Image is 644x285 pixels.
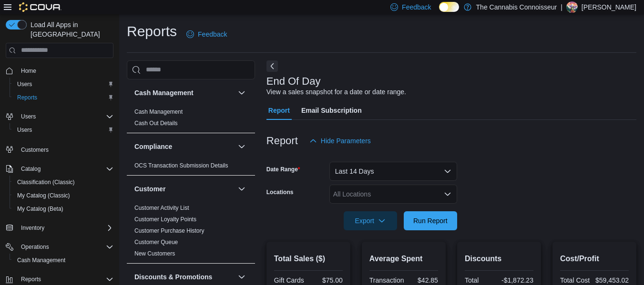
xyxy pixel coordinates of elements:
button: Export [344,211,397,230]
span: Dark Mode [439,12,440,12]
h2: Total Sales ($) [274,253,343,265]
span: Customer Queue [134,238,178,246]
span: Users [21,113,36,120]
a: Customers [17,144,52,156]
h3: Cash Management [134,88,194,98]
p: [PERSON_NAME] [582,1,636,13]
span: Run Report [413,216,448,226]
button: Operations [2,240,117,254]
button: Compliance [236,141,247,152]
span: Reports [17,94,37,101]
button: Next [266,60,278,72]
button: Customer [134,184,234,194]
div: Compliance [127,160,255,175]
button: Inventory [2,221,117,235]
h2: Average Spent [369,253,438,265]
span: Users [13,79,113,90]
span: Feedback [198,29,227,39]
button: Operations [17,241,53,253]
span: Classification (Classic) [17,178,75,186]
h3: Compliance [134,142,172,151]
button: Users [17,111,40,122]
button: Compliance [134,142,234,151]
span: Catalog [21,165,41,173]
div: -$1,872.23 [501,276,533,284]
button: Inventory [17,222,48,234]
span: Cash Out Details [134,119,178,127]
h2: Discounts [465,253,533,265]
span: My Catalog (Beta) [17,205,63,213]
span: Customer Activity List [134,204,189,212]
div: Customer [127,202,255,263]
span: Reports [21,275,41,283]
label: Locations [266,188,294,196]
div: Cash Management [127,106,255,133]
div: $42.85 [408,276,438,284]
button: Users [2,110,117,123]
span: Home [17,65,113,77]
span: Classification (Classic) [13,177,113,188]
span: Users [17,126,32,134]
button: Last 14 Days [329,162,457,181]
span: Hide Parameters [321,136,371,146]
img: Cova [19,2,61,12]
h3: Report [266,135,298,147]
span: Inventory [21,224,44,232]
span: Users [17,80,32,88]
div: View a sales snapshot for a date or date range. [266,87,406,97]
a: Users [13,79,36,90]
button: Discounts & Promotions [134,272,234,282]
button: Catalog [2,162,117,176]
button: Reports [10,91,117,104]
p: The Cannabis Connoisseur [476,1,557,13]
span: Export [349,211,391,230]
a: Classification (Classic) [13,177,79,188]
a: Home [17,65,40,77]
input: Dark Mode [439,2,459,12]
button: Customer [236,183,247,195]
button: My Catalog (Classic) [10,189,117,202]
span: My Catalog (Classic) [13,190,113,201]
a: Customer Activity List [134,205,189,211]
button: Run Report [404,211,457,230]
button: Cash Management [10,254,117,267]
button: Users [10,78,117,91]
span: Users [17,111,113,122]
span: Users [13,124,113,136]
a: Customer Queue [134,239,178,246]
span: Home [21,67,36,75]
span: Inventory [17,222,113,234]
button: Customers [2,142,117,156]
button: Home [2,64,117,78]
span: Operations [21,243,49,251]
h3: Discounts & Promotions [134,272,212,282]
span: Customer Purchase History [134,227,204,235]
span: Operations [17,241,113,253]
div: $75.00 [310,276,343,284]
span: Reports [17,274,113,285]
span: My Catalog (Beta) [13,203,113,215]
span: Reports [13,92,113,103]
h3: Customer [134,184,165,194]
button: Discounts & Promotions [236,271,247,283]
button: Open list of options [444,190,451,198]
button: Users [10,123,117,137]
span: Load All Apps in [GEOGRAPHIC_DATA] [27,20,113,39]
a: Reports [13,92,41,103]
span: Feedback [402,2,431,12]
h2: Cost/Profit [560,253,629,265]
span: Cash Management [13,255,113,266]
span: Report [268,101,290,120]
a: OCS Transaction Submission Details [134,162,228,169]
button: Cash Management [134,88,234,98]
span: Customers [17,143,113,155]
a: Cash Out Details [134,120,178,127]
p: | [561,1,562,13]
span: My Catalog (Classic) [17,192,70,199]
a: My Catalog (Beta) [13,203,67,215]
a: My Catalog (Classic) [13,190,74,201]
button: Cash Management [236,87,247,98]
a: New Customers [134,250,175,257]
h1: Reports [127,22,177,41]
button: My Catalog (Beta) [10,202,117,216]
